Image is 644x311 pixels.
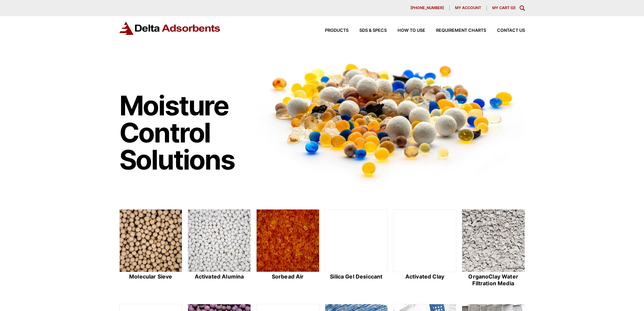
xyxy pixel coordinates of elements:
a: [PHONE_NUMBER] [405,5,450,11]
a: Activated Clay [393,209,456,288]
h2: Silica Gel Desiccant [325,273,388,280]
a: Silica Gel Desiccant [325,209,388,288]
span: My account [455,6,481,10]
a: Molecular Sieve [119,209,183,288]
a: My Cart (0) [492,5,516,10]
a: Products [314,28,349,33]
span: SDS & SPECS [359,28,387,33]
h2: Sorbead Air [256,273,319,280]
a: Contact Us [486,28,525,33]
span: Products [325,28,349,33]
span: 0 [512,5,514,10]
h2: Activated Alumina [188,273,251,280]
img: Image [256,51,525,187]
h1: Moisture Control Solutions [119,92,250,173]
a: How to Use [387,28,425,33]
span: Requirement Charts [436,28,486,33]
img: Delta Adsorbents [119,22,221,35]
a: My account [450,5,487,11]
div: Toggle Modal Content [520,5,525,11]
a: OrganoClay Water Filtration Media [462,209,525,288]
h2: Activated Clay [393,273,456,280]
span: Contact Us [497,28,525,33]
a: Sorbead Air [256,209,319,288]
h2: Molecular Sieve [119,273,183,280]
a: Activated Alumina [188,209,251,288]
span: How to Use [398,28,425,33]
a: SDS & SPECS [349,28,387,33]
span: [PHONE_NUMBER] [410,6,444,10]
h2: OrganoClay Water Filtration Media [462,273,525,286]
a: Requirement Charts [425,28,486,33]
